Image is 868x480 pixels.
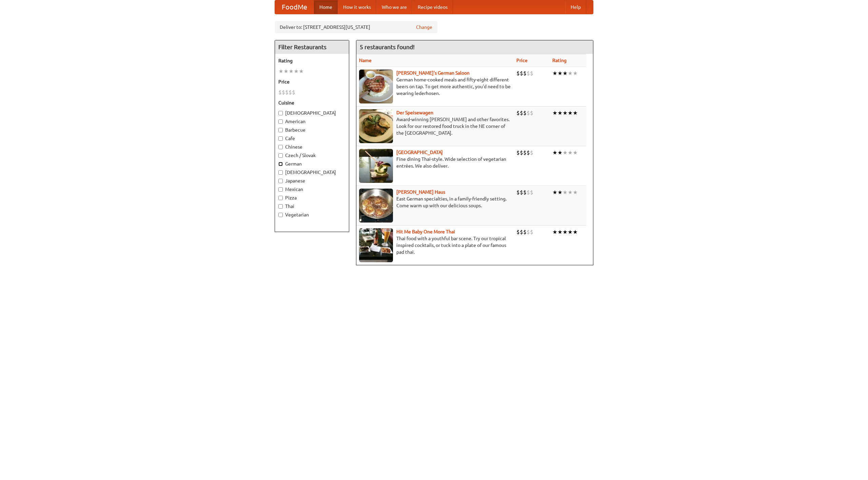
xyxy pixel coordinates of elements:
input: [DEMOGRAPHIC_DATA] [278,170,283,175]
p: East German specialties, in a family-friendly setting. Come warm up with our delicious soups. [359,195,511,209]
img: speisewagen.jpg [359,109,393,143]
li: ★ [557,189,563,196]
li: ★ [573,70,578,77]
li: $ [523,228,527,236]
li: ★ [299,68,304,75]
a: [PERSON_NAME] Haus [396,189,445,195]
a: Price [516,58,528,63]
input: [DEMOGRAPHIC_DATA] [278,111,283,115]
a: Der Speisewagen [396,110,433,115]
li: ★ [568,149,573,156]
input: Vegetarian [278,213,283,217]
a: Rating [552,58,567,63]
ng-pluralize: 5 restaurants found! [360,44,415,50]
li: $ [530,189,533,196]
label: Chinese [278,143,346,150]
li: $ [530,228,533,236]
label: Czech / Slovak [278,152,346,159]
input: Czech / Slovak [278,153,283,158]
li: $ [527,70,530,77]
li: $ [520,189,523,196]
li: ★ [552,149,557,156]
h5: Cuisine [278,99,346,106]
li: $ [527,228,530,236]
li: $ [520,109,523,117]
label: Vegetarian [278,211,346,218]
a: Change [416,24,432,31]
a: Name [359,58,372,63]
a: [GEOGRAPHIC_DATA] [396,150,443,155]
h5: Price [278,78,346,85]
li: $ [289,89,292,96]
img: kohlhaus.jpg [359,189,393,223]
input: Thai [278,204,283,209]
li: $ [285,89,289,96]
li: $ [282,89,285,96]
li: $ [530,70,533,77]
li: $ [516,149,520,156]
a: Home [314,0,338,14]
li: $ [523,149,527,156]
li: $ [516,109,520,117]
img: esthers.jpg [359,70,393,103]
li: $ [527,109,530,117]
li: $ [523,189,527,196]
li: $ [292,89,295,96]
label: Mexican [278,186,346,193]
p: Award-winning [PERSON_NAME] and other favorites. Look for our restored food truck in the NE corne... [359,116,511,136]
li: ★ [557,228,563,236]
li: ★ [568,189,573,196]
label: Barbecue [278,127,346,133]
li: ★ [283,68,289,75]
input: Mexican [278,187,283,192]
a: Hit Me Baby One More Thai [396,229,455,234]
a: FoodMe [275,0,314,14]
li: ★ [568,70,573,77]
input: Chinese [278,145,283,149]
li: ★ [563,189,568,196]
li: $ [523,109,527,117]
li: ★ [552,109,557,117]
p: German home-cooked meals and fifty-eight different beers on tap. To get more authentic, you'd nee... [359,76,511,97]
li: ★ [563,149,568,156]
li: ★ [557,70,563,77]
li: $ [530,109,533,117]
img: satay.jpg [359,149,393,183]
label: [DEMOGRAPHIC_DATA] [278,169,346,176]
li: $ [516,70,520,77]
li: $ [530,149,533,156]
li: $ [520,228,523,236]
li: ★ [573,189,578,196]
li: $ [278,89,282,96]
li: ★ [552,228,557,236]
li: ★ [573,228,578,236]
div: Deliver to: [STREET_ADDRESS][US_STATE] [275,21,437,33]
input: Barbecue [278,128,283,132]
li: ★ [552,70,557,77]
img: babythai.jpg [359,228,393,262]
p: Thai food with a youthful bar scene. Try our tropical inspired cocktails, or tuck into a plate of... [359,235,511,255]
a: Who we are [376,0,412,14]
li: ★ [557,109,563,117]
label: [DEMOGRAPHIC_DATA] [278,110,346,116]
b: [PERSON_NAME]'s German Saloon [396,70,470,76]
li: ★ [563,70,568,77]
li: ★ [294,68,299,75]
li: ★ [552,189,557,196]
input: Japanese [278,179,283,183]
input: Cafe [278,136,283,141]
li: ★ [278,68,283,75]
li: $ [520,149,523,156]
li: ★ [563,109,568,117]
li: $ [516,189,520,196]
li: ★ [557,149,563,156]
a: Help [565,0,586,14]
label: Pizza [278,194,346,201]
p: Fine dining Thai-style. Wide selection of vegetarian entrées. We also deliver. [359,156,511,169]
label: German [278,160,346,167]
input: German [278,162,283,166]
